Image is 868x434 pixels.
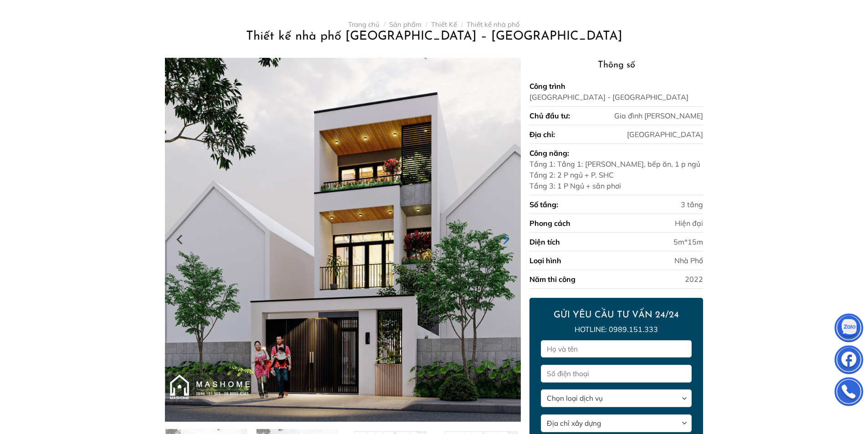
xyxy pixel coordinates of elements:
div: Chủ đầu tư: [529,110,570,121]
div: Công trình [529,81,565,92]
div: Địa chỉ: [529,129,555,140]
div: Gia đình [PERSON_NAME] [614,110,703,121]
a: Sản phẩm [389,20,421,29]
span: / [426,20,427,29]
div: Phong cách [529,218,570,229]
img: Facebook [835,347,863,375]
button: Next [497,203,514,276]
div: Công năng: [529,148,569,158]
input: Số điện thoại [541,365,691,383]
span: / [461,20,463,29]
div: [GEOGRAPHIC_DATA] - [GEOGRAPHIC_DATA] [529,92,688,102]
a: Thiết kế nhà phố [467,20,520,29]
button: Previous [172,203,189,276]
div: Tầng 2: 2 P ngủ + P. SHC [529,169,700,180]
div: 2022 [685,274,703,285]
p: Hotline: 0989.151.333 [541,324,691,336]
div: Nhà Phố [674,255,703,266]
div: Hiện đại [675,218,703,229]
img: Thiết kế nhà phố Anh Hải - Nam Định 12 [165,58,520,422]
div: 3 tầng [681,199,703,210]
span: / [384,20,385,29]
h2: GỬI YÊU CẦU TƯ VẤN 24/24 [541,309,691,321]
a: Trang chủ [348,20,380,29]
img: Phone [835,379,863,407]
img: Zalo [835,316,863,343]
h1: Thiết kế nhà phố [GEOGRAPHIC_DATA] – [GEOGRAPHIC_DATA] [176,29,692,45]
div: Tầng 3: 1 P Ngủ + sân phơi [529,180,700,191]
div: 5m*15m [673,236,703,247]
div: Tầng 1: Tầng 1: [PERSON_NAME], bếp ăn, 1 p ngủ [529,158,700,169]
div: Năm thi công [529,274,575,285]
div: Diện tích [529,236,560,247]
input: Họ và tên [541,340,691,358]
div: [GEOGRAPHIC_DATA] [627,129,703,140]
h3: Thông số [529,58,703,72]
a: Thiết Kế [431,20,457,29]
div: Loại hình [529,255,561,266]
div: Số tầng: [529,199,558,210]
